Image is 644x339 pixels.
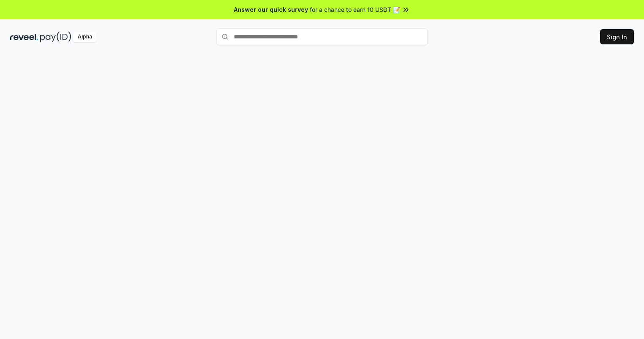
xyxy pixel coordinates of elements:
span: for a chance to earn 10 USDT 📝 [310,5,400,14]
button: Sign In [600,29,634,44]
div: Alpha [73,32,97,42]
span: Answer our quick survey [234,5,308,14]
img: pay_id [40,32,71,42]
img: reveel_dark [10,32,38,42]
